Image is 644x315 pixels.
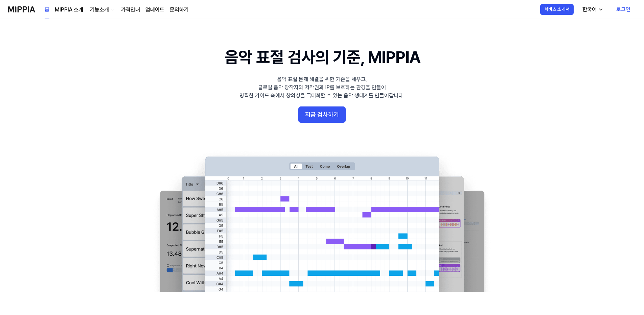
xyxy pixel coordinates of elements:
[239,75,405,100] div: 음악 표절 문제 해결을 위한 기준을 세우고, 글로벌 음악 창작자의 저작권과 IP를 보호하는 환경을 만들어 명확한 가이드 속에서 창의성을 극대화할 수 있는 음악 생태계를 만들어...
[55,6,83,14] a: MIPPIA 소개
[89,6,116,14] button: 기능소개
[581,5,598,14] div: 한국어
[146,150,498,292] img: main Image
[298,106,346,123] button: 지금 검사하기
[145,6,164,14] a: 업데이트
[225,46,420,69] h1: 음악 표절 검사의 기준, MIPPIA
[540,4,574,15] button: 서비스 소개서
[45,0,49,19] a: 홈
[577,3,607,16] button: 한국어
[121,6,140,14] a: 가격안내
[170,6,189,14] a: 문의하기
[89,6,110,14] div: 기능소개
